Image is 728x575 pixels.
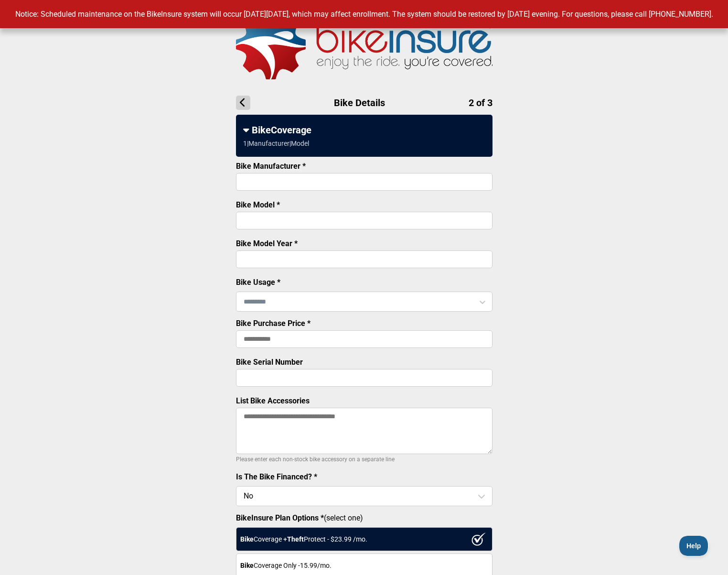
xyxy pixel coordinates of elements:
[236,162,306,171] label: Bike Manufacturer *
[236,513,492,522] label: (select one)
[236,358,303,367] label: Bike Serial Number
[469,97,492,108] span: 2 of 3
[236,200,280,209] label: Bike Model *
[236,472,317,481] label: Is The Bike Financed? *
[287,535,304,543] strong: Theft
[236,396,310,405] label: List Bike Accessories
[240,535,254,543] strong: Bike
[679,536,709,556] iframe: Toggle Customer Support
[243,124,485,136] div: BikeCoverage
[236,96,492,110] h1: Bike Details
[471,532,486,546] img: ux1sgP1Haf775SAghJI38DyDlYP+32lKFAAAAAElFTkSuQmCC
[243,140,309,147] div: 1 | Manufacturer | Model
[236,527,492,551] div: Coverage + Protect - $ 23.99 /mo.
[236,319,310,328] label: Bike Purchase Price *
[240,562,254,569] strong: Bike
[236,239,298,248] label: Bike Model Year *
[236,513,324,522] strong: BikeInsure Plan Options *
[236,454,492,465] p: Please enter each non-stock bike accessory on a separate line
[236,278,280,287] label: Bike Usage *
